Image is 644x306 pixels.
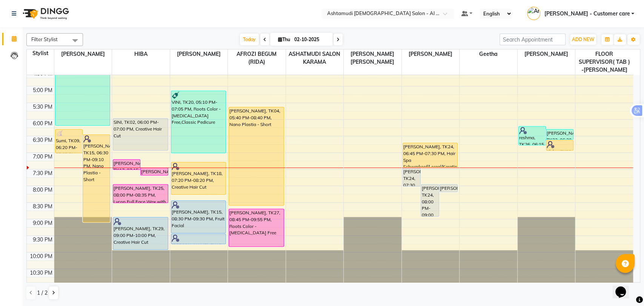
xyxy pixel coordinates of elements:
div: MYLEANE, TK10, 03:30 PM-06:15 PM, Hair Spa Classic - Short,Hair Trim without Wash,Classic Manicur... [55,36,110,125]
div: 8:00 PM [31,186,54,194]
input: 2025-10-02 [292,34,330,45]
div: [PERSON_NAME], TK22, 06:20 PM-06:40 PM, Eyebrow Threading [546,129,573,139]
span: [PERSON_NAME] [518,49,575,59]
div: 6:00 PM [31,120,54,128]
div: [PERSON_NAME], TK29, 09:00 PM-10:00 PM, Creative Hair Cut [113,217,168,249]
div: [PERSON_NAME], TK04, 05:40 PM-08:40 PM, Nano Plastia - Short [229,107,284,205]
span: FLOOR SUPERVISOR( TAB ) -[PERSON_NAME] [575,49,633,75]
div: [PERSON_NAME], TK24, 07:30 PM-08:05 PM, Clean Up [403,168,421,186]
span: Thu [276,37,292,42]
div: 10:00 PM [28,252,54,260]
iframe: chat widget [612,276,636,298]
span: [PERSON_NAME] [PERSON_NAME] [344,49,401,67]
div: 9:30 PM [31,236,54,244]
span: 1 / 2 [37,289,48,297]
span: HIBA [112,49,170,59]
div: 9:00 PM [31,219,54,227]
span: ADD NEW [572,37,594,42]
div: 7:30 PM [31,169,54,177]
span: AFROZI BEGUM (RIDA) [228,49,286,67]
div: [PERSON_NAME], TK17, 07:30 PM-07:45 PM, Upper Lip Threading/Chin Threading [141,168,168,175]
span: [PERSON_NAME] [402,49,460,59]
div: 5:30 PM [31,103,54,111]
div: SINI, TK02, 06:00 PM-07:00 PM, Creative Hair Cut [113,118,168,150]
div: 10:30 PM [28,269,54,277]
span: Filter Stylist [31,36,58,42]
div: [PERSON_NAME], TK17, 07:15 PM-07:35 PM, Eyebrow Threading [113,160,140,169]
div: Jilsha, TK28, 06:40 PM-07:00 PM, Highlights Per Streak - (Schwarzkopf / L’Oréal) [546,140,573,150]
span: [PERSON_NAME] - Customer care [544,10,630,18]
div: VINI, TK20, 05:10 PM-07:05 PM, Roots Color - [MEDICAL_DATA] Free,Classic Pedicure [171,91,226,153]
div: [PERSON_NAME], TK24, 08:00 PM-09:00 PM, Gel Manicure [421,185,439,216]
img: Anila Thomas - Customer care [527,7,540,20]
div: [PERSON_NAME], TK25, 08:00 PM-08:35 PM, Lycon Full Face Wax with Eyebrows [113,185,168,203]
div: [PERSON_NAME], TK15, 08:30 PM-09:30 PM, Fruit Facial [171,201,226,233]
div: [PERSON_NAME], TK27, 08:45 PM-09:55 PM, Roots Color - [MEDICAL_DATA] Free [229,209,284,246]
div: Stylist [27,49,54,57]
div: Sumi, TK09, 06:20 PM-07:05 PM, Classic Pedicure [55,129,82,153]
span: [PERSON_NAME] [54,49,112,59]
div: [PERSON_NAME], TK15, 09:30 PM-09:50 PM, Face Bleach/[PERSON_NAME] [171,234,226,244]
div: 6:30 PM [31,136,54,144]
img: logo [19,3,71,24]
span: Geetha [460,49,517,59]
button: ADD NEW [570,34,596,45]
div: [PERSON_NAME], TK24, 08:00 PM-08:15 PM, Gel Polish Removal [440,185,457,192]
div: [PERSON_NAME], TK24, 06:45 PM-07:30 PM, Hair Spa Schwarkopf/Loreal/Keratin - Medium [403,143,458,167]
input: Search Appointment [500,34,566,45]
div: 7:00 PM [31,153,54,161]
span: [PERSON_NAME] [170,49,228,59]
div: 5:00 PM [31,86,54,94]
div: [PERSON_NAME], TK15, 06:30 PM-09:10 PM, Nano Plastia - Short [83,135,110,222]
div: reshma, TK26, 06:15 PM-06:50 PM, Eyebrow Threading,Upper Lip Threading/Chin Threading [519,126,546,145]
span: Today [240,34,259,45]
div: [PERSON_NAME], TK18, 07:20 PM-08:20 PM, Creative Hair Cut [171,162,226,194]
span: ASHATMUDI SALON KARAMA [286,49,344,67]
div: 8:30 PM [31,203,54,211]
